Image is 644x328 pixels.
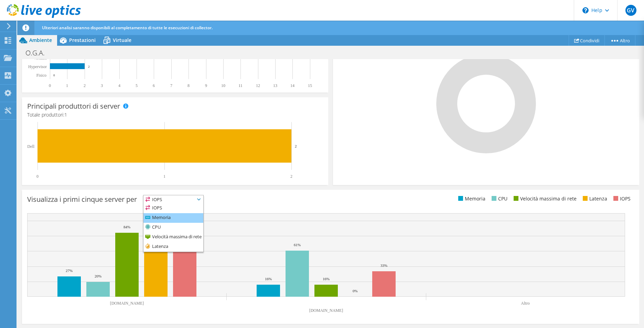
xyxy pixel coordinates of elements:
[66,83,68,88] text: 1
[143,242,203,252] li: Latenza
[29,37,52,43] span: Ambiente
[66,269,73,273] text: 27%
[521,301,529,306] text: Altro
[143,232,203,242] li: Velocità massima di rete
[27,144,34,149] text: Dell
[113,37,131,43] span: Virtuale
[294,243,301,247] text: 61%
[36,73,46,78] text: Fisico
[581,195,607,203] li: Latenza
[101,83,103,88] text: 3
[136,83,138,88] text: 5
[582,7,589,13] svg: \n
[53,74,55,77] text: 0
[512,195,577,203] li: Velocità massima di rete
[569,35,605,46] a: Condividi
[27,102,120,110] h3: Principali produttori di server
[612,195,631,203] li: IOPS
[124,225,130,229] text: 84%
[42,25,213,31] span: Ulteriori analisi saranno disponibili al completamento di tutte le esecuzioni di collector.
[625,5,636,16] span: GV
[143,213,203,223] li: Memoria
[143,195,203,204] span: IOPS
[187,83,190,88] text: 8
[163,174,165,179] text: 1
[49,83,51,88] text: 0
[295,144,297,148] text: 2
[256,83,260,88] text: 12
[221,83,225,88] text: 10
[290,83,294,88] text: 14
[323,277,330,281] text: 16%
[309,308,343,313] text: [DOMAIN_NAME]
[490,195,507,203] li: CPU
[308,83,312,88] text: 15
[143,223,203,232] li: CPU
[118,83,120,88] text: 4
[273,83,277,88] text: 13
[69,37,96,43] span: Prestazioni
[353,289,358,293] text: 0%
[143,204,203,213] li: IOPS
[170,83,172,88] text: 7
[95,274,101,278] text: 20%
[457,195,485,203] li: Memoria
[22,49,55,57] h1: O.G.A.
[153,83,155,88] text: 6
[28,64,47,69] text: Hypervisor
[205,83,207,88] text: 9
[88,65,90,68] text: 2
[238,83,243,88] text: 11
[64,111,67,118] span: 1
[27,111,323,119] h4: Totale produttori:
[290,174,292,179] text: 2
[36,174,39,179] text: 0
[110,301,144,306] text: [DOMAIN_NAME]
[380,263,387,267] text: 33%
[84,83,86,88] text: 2
[604,35,635,46] a: Altro
[265,277,272,281] text: 16%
